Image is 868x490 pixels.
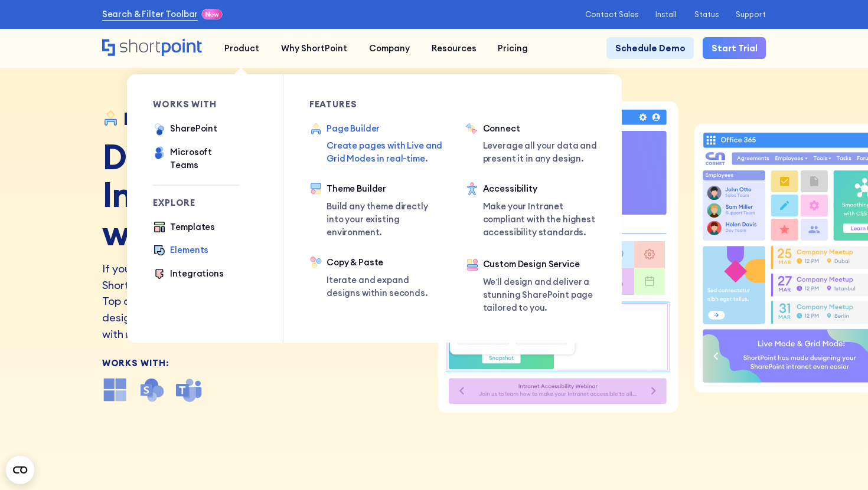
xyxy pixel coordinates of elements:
div: Templates [170,221,215,234]
div: Page Builder [327,122,445,135]
img: microsoft teams icon [176,377,202,403]
div: Theme Builder [327,182,439,195]
div: Explore [153,199,239,208]
div: Works With: [102,359,428,368]
a: Status [694,10,719,19]
div: Integrations [170,267,223,280]
p: Leverage all your data and present it in any design. [483,139,601,165]
iframe: Chat Widget [809,433,868,490]
div: Elements [170,244,208,256]
p: Create pages with Live and Grid Modes in real-time. [327,139,445,165]
div: Why ShortPoint [281,42,347,55]
a: Elements [153,244,208,258]
div: Custom Design Service [483,258,596,271]
p: We’ll design and deliver a stunning SharePoint page tailored to you. [483,275,596,314]
div: Connect [483,122,601,135]
a: AccessibilityMake your Intranet compliant with the highest accessibility standards. [465,182,596,240]
div: works with [153,100,239,109]
a: Templates [153,221,215,235]
a: Why ShortPoint [270,37,358,59]
div: Product [224,42,259,55]
a: Microsoft Teams [153,146,239,172]
a: Resources [420,37,487,59]
h1: Design Stunning Intranet Websites with Page Builder [102,138,428,252]
div: Page Builder [123,109,226,129]
div: Company [369,42,410,55]
a: SharePoint [153,122,217,137]
div: Microsoft Teams [170,146,239,172]
a: Contact Sales [585,10,638,19]
div: Resources [432,42,477,55]
img: microsoft office icon [102,377,128,403]
img: SharePoint icon [139,377,165,403]
a: Integrations [153,267,224,282]
a: Product [214,37,270,59]
div: Accessibility [483,182,596,195]
a: Company [358,37,420,59]
dotlottie-player: ShortPoint Live Mode Animation [434,80,868,432]
h2: If you're looking for a SharePoint Builder, start with ShortPoint! [102,261,371,293]
a: Theme BuilderBuild any theme directly into your existing environment. [309,182,440,239]
a: Support [736,10,766,19]
button: Open CMP widget [6,456,34,484]
a: Schedule Demo [606,37,694,59]
div: Features [309,100,440,109]
a: Page BuilderCreate pages with Live and Grid Modes in real-time. [309,122,445,165]
p: Iterate and expand designs within seconds. [327,274,439,300]
div: Pricing [498,42,528,55]
a: Pricing [487,37,539,59]
p: Top companies are using ShortPoint's Live Mode to design, brand and build gorgeous Intranet websi... [102,293,371,342]
div: Copy & Paste [327,256,439,269]
div: SharePoint [170,122,217,135]
a: Custom Design ServiceWe’ll design and deliver a stunning SharePoint page tailored to you. [465,258,596,317]
a: Start Trial [703,37,766,59]
p: Build any theme directly into your existing environment. [327,200,439,239]
a: Search & Filter Toolbar [102,8,198,21]
p: Make your Intranet compliant with the highest accessibility standards. [483,200,596,239]
a: Copy & PasteIterate and expand designs within seconds. [309,256,440,299]
a: ConnectLeverage all your data and present it in any design. [465,122,601,165]
a: Install [655,10,677,19]
a: Home [102,39,203,58]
